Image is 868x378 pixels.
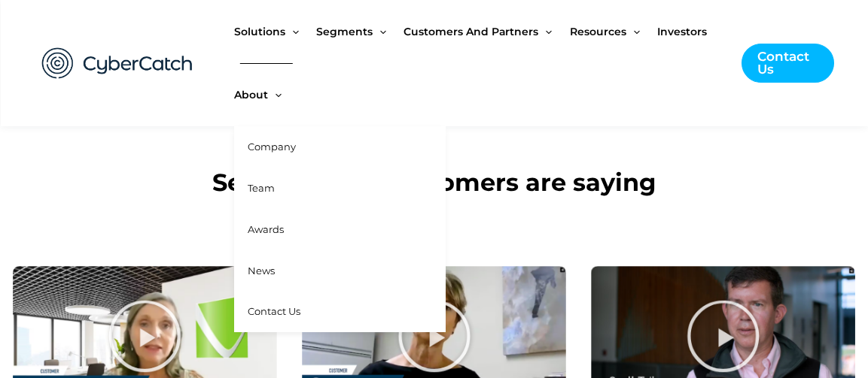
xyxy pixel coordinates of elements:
[248,182,275,194] span: Team
[248,223,284,235] span: Awards
[234,291,446,332] a: Contact Us
[234,250,446,292] a: News
[268,63,282,126] span: Menu Toggle
[234,209,446,250] a: Awards
[234,168,446,209] a: Team
[234,63,268,126] span: About
[248,141,296,153] span: Company
[234,126,446,168] a: Company
[13,167,856,198] h2: See what our customers are saying
[27,32,208,95] img: CyberCatch
[248,305,300,317] span: Contact Us
[248,265,275,277] span: News
[742,44,833,83] a: Contact Us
